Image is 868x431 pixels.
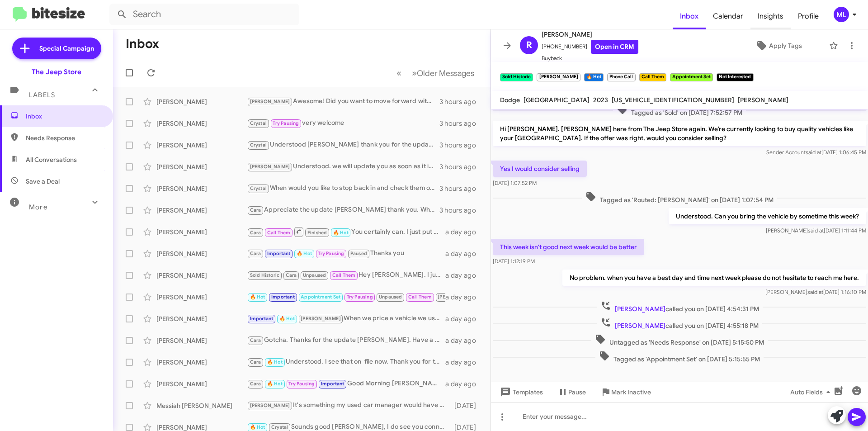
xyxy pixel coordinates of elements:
[500,73,533,81] small: Sold Historic
[247,379,445,389] div: Good Morning [PERSON_NAME]. That sounds great! Just confirming we will see you on the 22nd. Shoul...
[250,294,265,300] span: 🔥 Hot
[247,183,439,194] div: When would you like to stop back in and check them out [PERSON_NAME]?
[288,381,315,387] span: Try Pausing
[790,384,834,400] span: Auto Fields
[250,99,290,104] span: [PERSON_NAME]
[347,294,373,300] span: Try Pausing
[639,73,666,81] small: Call Them
[301,316,341,322] span: [PERSON_NAME]
[615,322,665,330] span: [PERSON_NAME]
[267,359,283,365] span: 🔥 Hot
[524,96,590,104] span: [GEOGRAPHIC_DATA]
[26,155,77,164] span: All Conversations
[250,142,267,148] span: Crystal
[29,91,55,99] span: Labels
[408,294,432,300] span: Call Them
[109,4,299,25] input: Search
[247,96,439,107] div: Awesome! Did you want to move forward with our Pacifica?
[156,314,247,323] div: [PERSON_NAME]
[445,358,483,367] div: a day ago
[247,335,445,346] div: Gotcha. Thanks for the update [PERSON_NAME]. Have a few compass models available currently. are y...
[808,227,824,234] span: said at
[350,251,367,256] span: Paused
[498,384,543,400] span: Templates
[156,271,247,280] div: [PERSON_NAME]
[12,38,101,59] a: Special Campaign
[562,270,866,286] p: No problem. when you have a best day and time next week please do not hesitate to reach me here.
[670,73,713,81] small: Appointment Set
[301,294,340,300] span: Appointment Set
[542,29,638,40] span: [PERSON_NAME]
[318,251,344,256] span: Try Pausing
[250,120,267,126] span: Crystal
[542,40,638,54] span: [PHONE_NUMBER]
[247,161,439,172] div: Understood. we will update you as soon as it is here
[593,96,608,104] span: 2023
[597,300,763,313] span: called you on [DATE] 4:54:31 PM
[615,305,665,313] span: [PERSON_NAME]
[597,317,762,330] span: called you on [DATE] 4:55:18 PM
[607,73,635,81] small: Phone Call
[806,149,821,156] span: said at
[493,121,866,146] p: Hi [PERSON_NAME]. [PERSON_NAME] here from The Jeep Store again. We’re currently looking to buy qu...
[491,384,550,400] button: Templates
[247,400,450,411] div: It's something my used car manager would have to check out in person. Would you be interested in ...
[493,239,644,255] p: This week isn't good next week would be better
[39,44,94,53] span: Special Campaign
[156,401,247,410] div: Messiah [PERSON_NAME]
[250,164,290,170] span: [PERSON_NAME]
[673,3,706,29] a: Inbox
[783,384,841,400] button: Auto Fields
[717,73,753,81] small: Not Interested
[332,272,356,278] span: Call Them
[613,104,746,117] span: Tagged as 'Sold' on [DATE] 7:52:57 PM
[526,38,532,52] span: R
[584,73,604,81] small: 🔥 Hot
[379,294,402,300] span: Unpaused
[156,336,247,345] div: [PERSON_NAME]
[156,227,247,237] div: [PERSON_NAME]
[439,141,483,150] div: 3 hours ago
[250,381,261,387] span: Cara
[156,206,247,215] div: [PERSON_NAME]
[321,381,344,387] span: Important
[250,251,261,256] span: Cara
[807,289,823,295] span: said at
[417,68,474,78] span: Older Messages
[297,251,312,256] span: 🔥 Hot
[156,184,247,193] div: [PERSON_NAME]
[439,206,483,215] div: 3 hours ago
[247,270,445,280] div: Hey [PERSON_NAME]. I just wanted to get back here at [GEOGRAPHIC_DATA]. You have any time this we...
[333,230,349,236] span: 🔥 Hot
[438,294,478,300] span: [PERSON_NAME]
[791,3,826,29] a: Profile
[250,337,261,343] span: Cara
[247,357,445,367] div: Understood. I see that on file now. Thank you for the update [PERSON_NAME] and we will see you th...
[250,207,261,213] span: Cara
[307,230,327,236] span: Finished
[156,141,247,150] div: [PERSON_NAME]
[706,3,750,29] a: Calendar
[582,191,777,204] span: Tagged as 'Routed: [PERSON_NAME]' on [DATE] 1:07:54 PM
[445,271,483,280] div: a day ago
[834,7,849,22] div: ML
[267,230,291,236] span: Call Them
[738,96,788,104] span: [PERSON_NAME]
[611,384,651,400] span: Mark Inactive
[445,336,483,345] div: a day ago
[247,226,445,237] div: You certainly can. I just put you in for around 5:30 [DATE]. When you arrive just mention you spo...
[250,272,280,278] span: Sold Historic
[247,248,445,259] div: Thanks you
[439,162,483,171] div: 3 hours ago
[267,381,283,387] span: 🔥 Hot
[247,205,439,215] div: Appreciate the update [PERSON_NAME] thank you. When ready please do not hesitate to reach us here...
[286,272,297,278] span: Cara
[29,203,47,211] span: More
[156,119,247,128] div: [PERSON_NAME]
[32,67,81,76] div: The Jeep Store
[392,64,480,82] nav: Page navigation example
[156,358,247,367] div: [PERSON_NAME]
